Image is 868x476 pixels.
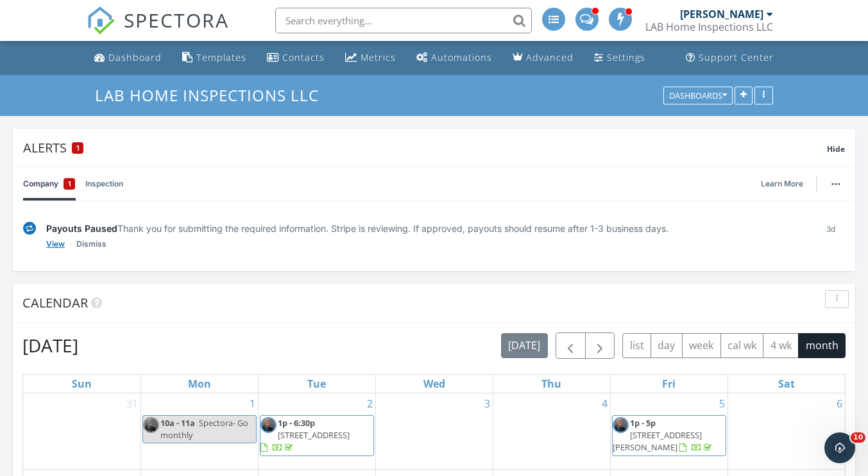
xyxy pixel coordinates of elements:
a: SPECTORA [87,17,229,44]
button: list [622,333,651,358]
span: Payouts Paused [46,223,117,234]
a: Go to September 1, 2025 [247,393,258,414]
td: Go to September 5, 2025 [610,393,728,470]
a: 1p - 5p [STREET_ADDRESS][PERSON_NAME] [613,417,714,453]
a: Go to September 3, 2025 [482,393,493,414]
a: 1p - 6:30p [STREET_ADDRESS] [260,417,350,453]
span: [STREET_ADDRESS] [278,429,350,441]
span: 10a - 11a [160,417,195,429]
div: Support Center [699,51,774,63]
a: Contacts [262,46,330,70]
td: Go to September 3, 2025 [375,393,493,470]
a: Saturday [776,375,797,393]
div: Automations [431,51,492,63]
span: SPECTORA [124,6,229,33]
td: Go to September 6, 2025 [728,393,845,470]
img: The Best Home Inspection Software - Spectora [87,6,115,35]
div: Templates [196,51,246,63]
a: Tuesday [305,375,328,393]
img: profile_pic__.png [613,417,629,433]
a: Sunday [69,375,94,393]
button: cal wk [720,333,764,358]
div: LAB Home Inspections LLC [645,21,773,33]
input: Search everything... [275,8,532,33]
a: Thursday [539,375,564,393]
div: Contacts [282,51,325,63]
td: Go to August 31, 2025 [23,393,140,470]
a: Company [23,167,75,201]
span: Spectora- Go monthly [160,417,248,441]
td: Go to September 2, 2025 [258,393,375,470]
a: Go to September 4, 2025 [599,393,610,414]
div: Dashboard [108,51,162,63]
span: Calendar [22,294,88,311]
img: under-review-2fe708636b114a7f4b8d.svg [23,222,36,235]
a: 1p - 5p [STREET_ADDRESS][PERSON_NAME] [612,415,726,457]
span: 1p - 6:30p [278,417,315,429]
div: Thank you for submitting the required information. Stripe is reviewing. If approved, payouts shou... [46,222,806,235]
button: 4 wk [763,333,799,358]
td: Go to September 1, 2025 [140,393,258,470]
button: week [682,333,721,358]
a: Dashboard [89,46,167,70]
td: Go to September 4, 2025 [493,393,610,470]
img: ellipsis-632cfdd7c38ec3a7d453.svg [831,183,840,185]
a: Go to September 2, 2025 [364,393,375,414]
a: Dismiss [76,238,106,250]
button: Previous month [556,332,586,359]
button: Next month [585,332,615,359]
span: 10 [851,432,865,443]
a: Learn More [761,177,811,190]
div: [PERSON_NAME] [680,8,763,21]
a: Go to August 31, 2025 [124,393,140,414]
button: [DATE] [501,333,548,358]
a: Advanced [507,46,579,70]
div: Alerts [23,139,827,156]
h2: [DATE] [22,332,78,358]
a: Metrics [340,46,401,70]
div: Advanced [526,51,574,63]
iframe: Intercom live chat [824,432,855,463]
span: 1p - 5p [630,417,656,429]
a: Automations (Advanced) [411,46,497,70]
a: Go to September 5, 2025 [717,393,728,414]
button: month [798,333,846,358]
div: Metrics [361,51,396,63]
a: Settings [589,46,651,70]
a: Support Center [681,46,779,70]
div: 3d [816,222,845,250]
span: 1 [68,177,71,190]
span: 1 [76,144,80,152]
span: Hide [827,144,845,154]
a: Friday [660,375,678,393]
span: [STREET_ADDRESS][PERSON_NAME] [613,429,702,453]
div: Settings [607,51,645,63]
a: 1p - 6:30p [STREET_ADDRESS] [260,415,374,457]
a: Go to September 6, 2025 [834,393,845,414]
a: Templates [177,46,251,70]
div: Dashboards [669,91,727,100]
img: profile_pic__.png [260,417,277,433]
a: LAB Home Inspections LLC [95,85,330,106]
button: day [651,333,683,358]
button: Dashboards [663,86,733,104]
a: Wednesday [421,375,448,393]
a: Monday [185,375,214,393]
img: profile_pic__.png [143,417,159,433]
a: View [46,238,65,250]
a: Inspection [85,167,123,201]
